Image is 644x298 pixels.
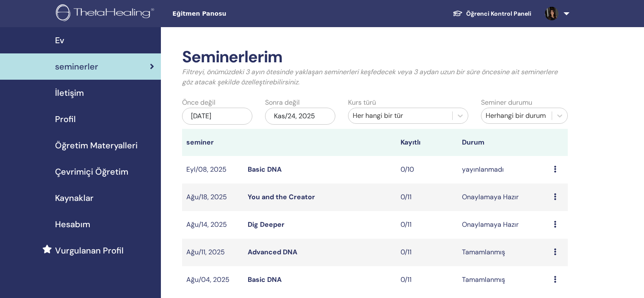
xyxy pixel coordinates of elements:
th: Durum [458,129,550,156]
td: Ağu/14, 2025 [182,211,243,239]
td: 0/11 [396,239,458,266]
td: Eyl/08, 2025 [182,156,243,184]
label: Önce değil [182,97,216,108]
span: Ev [55,34,64,47]
span: Kaynaklar [55,192,94,204]
a: Basic DNA [248,275,282,284]
p: Filtreyi, önümüzdeki 3 ayın ötesinde yaklaşan seminerleri keşfedecek veya 3 aydan uzun bir süre ö... [182,67,568,87]
th: Kayıtlı [396,129,458,156]
td: 0/11 [396,211,458,239]
label: Sonra değil [265,97,300,108]
img: logo.png [56,4,157,23]
span: Öğretim Materyalleri [55,139,138,152]
td: Tamamlanmış [458,239,550,266]
td: 0/11 [396,266,458,294]
a: You and the Creator [248,192,315,201]
td: Ağu/04, 2025 [182,266,243,294]
div: [DATE] [182,108,252,125]
h2: Seminerlerim [182,47,568,67]
div: Kas/24, 2025 [265,108,335,125]
span: Vurgulanan Profil [55,244,124,257]
td: Ağu/11, 2025 [182,239,243,266]
td: Onaylamaya Hazır [458,211,550,239]
span: Hesabım [55,218,90,231]
img: default.jpg [545,7,558,20]
td: Onaylamaya Hazır [458,184,550,211]
span: Eğitmen Panosu [172,9,299,18]
td: Ağu/18, 2025 [182,184,243,211]
img: graduation-cap-white.svg [453,10,463,17]
div: Herhangi bir durum [486,111,547,121]
td: 0/11 [396,184,458,211]
a: Dig Deeper [248,220,285,229]
span: Profil [55,113,76,125]
a: Öğrenci Kontrol Paneli [446,6,538,22]
td: Tamamlanmış [458,266,550,294]
div: Her hangi bir tür [353,111,448,121]
span: Çevrimiçi Öğretim [55,165,128,178]
a: Basic DNA [248,165,282,174]
th: seminer [182,129,243,156]
label: Kurs türü [348,97,376,108]
td: yayınlanmadı [458,156,550,184]
a: Advanced DNA [248,248,297,256]
span: İletişim [55,86,84,99]
label: Seminer durumu [481,97,532,108]
td: 0/10 [396,156,458,184]
span: seminerler [55,60,98,73]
